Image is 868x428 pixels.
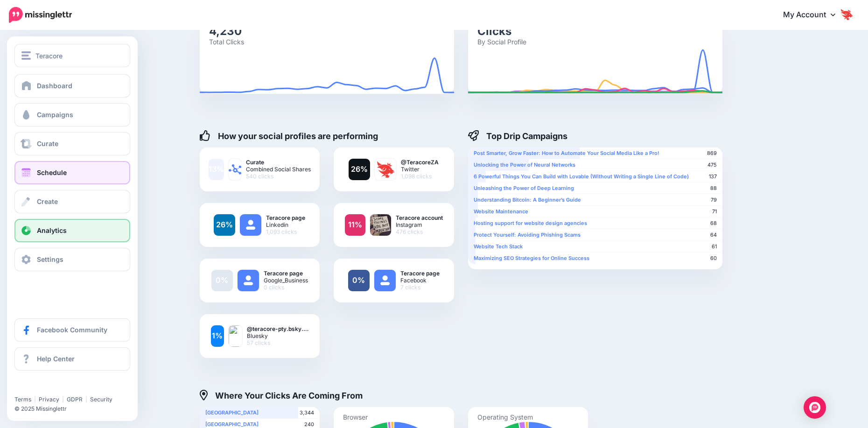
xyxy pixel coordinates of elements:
img: Missinglettr [9,7,72,23]
span: Bluesky [247,332,308,339]
text: By Social Profile [477,37,526,45]
a: Privacy [39,396,59,403]
b: @teracore-pty.bsky.… [247,325,308,332]
span: Analytics [37,226,67,234]
span: Schedule [37,168,67,176]
h4: Where Your Clicks Are Coming From [200,390,363,401]
a: Curate [14,132,130,155]
span: 88 [710,185,717,192]
a: Security [90,396,112,403]
span: 0 clicks [264,284,308,291]
text: Operating System [477,413,533,421]
span: 61 [712,243,717,250]
a: 11% [345,214,365,236]
span: | [85,396,87,403]
img: menu.png [21,51,31,60]
img: user_default_image.png [240,214,261,236]
span: Settings [37,255,63,263]
a: Schedule [14,161,130,184]
a: Analytics [14,219,130,242]
a: Settings [14,248,130,271]
text: Total Clicks [209,37,244,45]
b: Protect Yourself: Avoiding Phishing Scams [474,232,581,238]
b: Teracore page [400,270,440,277]
a: 1% [211,325,224,347]
span: Combined Social Shares [246,166,311,173]
img: user_default_image.png [374,270,396,291]
span: 1,098 clicks [401,173,439,180]
span: Twitter [401,166,439,173]
a: GDPR [67,396,83,403]
a: Dashboard [14,74,130,98]
b: Website Tech Stack [474,243,523,250]
h4: Top Drip Campaigns [468,130,568,141]
b: Hosting support for website design agencies [474,220,587,226]
li: © 2025 Missinglettr [14,404,136,414]
span: Curate [37,140,58,147]
button: Teracore [14,44,130,67]
span: 60 [710,255,717,262]
h4: How your social profiles are performing [200,130,378,141]
span: Dashboard [37,82,72,90]
span: Facebook [400,277,440,284]
span: 476 clicks [396,228,443,235]
a: Terms [14,396,31,403]
b: Teracore page [264,270,308,277]
span: Google_Business [264,277,308,284]
b: 6 Powerful Things You Can Build with Lovable (Without Writing a Single Line of Code) [474,173,689,180]
b: Website Maintenance [474,208,528,215]
a: Campaigns [14,103,130,126]
b: Unlocking the Power of Neural Networks [474,161,575,168]
div: Open Intercom Messenger [804,396,826,419]
a: 0% [348,270,370,291]
span: 79 [711,196,717,203]
b: @TeracoreZA [401,159,439,166]
b: [GEOGRAPHIC_DATA] [205,409,259,416]
b: [GEOGRAPHIC_DATA] [205,421,259,428]
a: Facebook Community [14,318,130,342]
span: Facebook Community [37,326,107,334]
a: 26% [349,159,370,180]
a: Create [14,190,130,213]
img: I-HudfTB-88570.jpg [375,159,396,180]
b: Curate [246,159,311,166]
b: Maximizing SEO Strategies for Online Success [474,255,589,261]
span: 64 [710,232,717,239]
a: 13% [209,159,224,180]
b: Post Smarter, Grow Faster: How to Automate Your Social Media Like a Pro! [474,150,659,156]
b: Teracore account [396,214,443,221]
span: 475 [707,161,717,168]
span: 240 [304,421,314,428]
iframe: Twitter Follow Button [14,382,85,392]
text: Browser [343,413,368,421]
a: Help Center [14,347,130,371]
span: 869 [707,150,717,157]
text: Clicks [477,24,511,37]
img: user_default_image.png [238,270,259,291]
b: Unleashing the Power of Deep Learning [474,185,574,191]
span: 71 [712,208,717,215]
b: Understanding Bitcoin: A Beginner’s Guide [474,196,581,203]
span: 68 [710,220,717,227]
span: 540 clicks [246,173,311,180]
a: 0% [211,270,233,291]
span: Campaigns [37,111,73,119]
span: Create [37,197,58,205]
span: Teracore [35,50,63,61]
span: Linkedin [266,221,305,228]
a: 26% [214,214,235,236]
span: 7 clicks [400,284,440,291]
span: 137 [709,173,717,180]
img: .png-82458 [370,214,391,236]
span: 1,093 clicks [266,228,305,235]
span: 3,344 [300,409,314,416]
text: 4,230 [209,24,242,37]
b: Teracore page [266,214,305,221]
span: 57 clicks [247,339,308,346]
span: Help Center [37,355,75,363]
span: | [34,396,36,403]
a: My Account [774,4,854,27]
span: Instagram [396,221,443,228]
span: | [62,396,64,403]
